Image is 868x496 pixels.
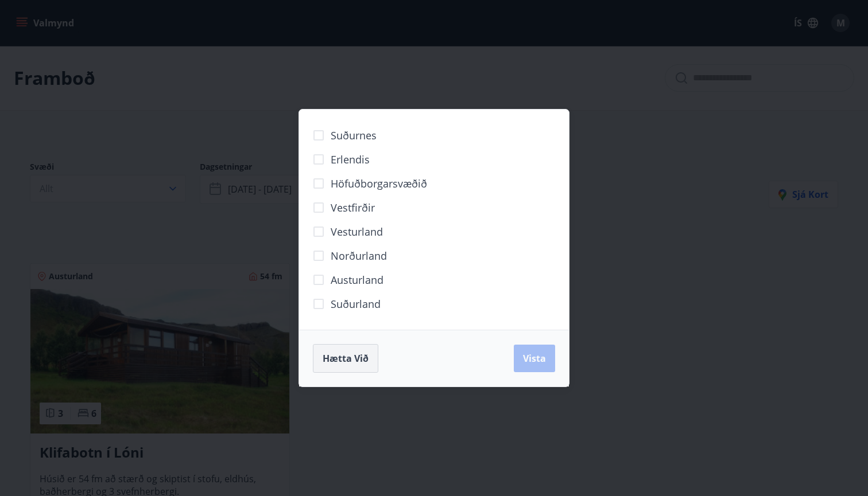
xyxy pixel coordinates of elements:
span: Vesturland [331,224,383,239]
span: Austurland [331,272,383,287]
span: Norðurland [331,248,387,263]
span: Höfuðborgarsvæðið [331,176,427,191]
span: Hætta við [323,352,369,365]
span: Erlendis [331,152,370,167]
span: Suðurnes [331,128,377,143]
button: Hætta við [313,344,378,373]
span: Suðurland [331,296,381,311]
span: Vestfirðir [331,200,375,215]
